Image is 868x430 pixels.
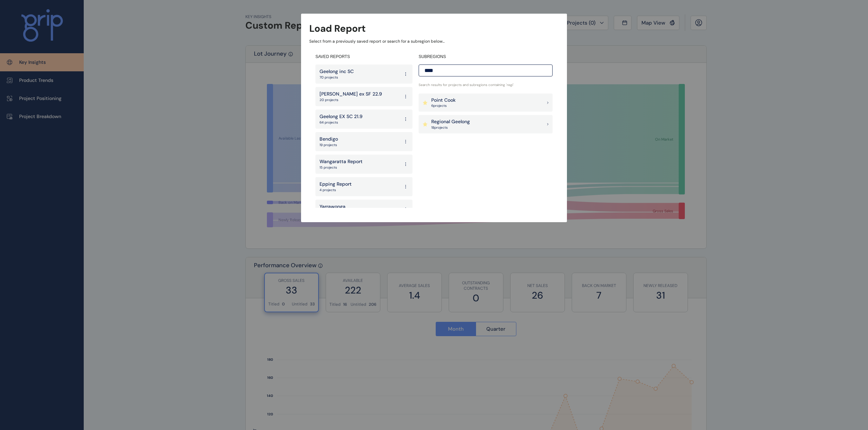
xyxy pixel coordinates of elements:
p: 15 projects [320,165,363,170]
p: Select from a previously saved report or search for a subregion below... [309,39,559,44]
p: 20 projects [320,98,382,102]
p: 19 projects [320,143,338,147]
p: 18 project s [431,125,470,130]
p: [PERSON_NAME] ex SF 22.9 [320,91,382,98]
p: Geelong EX SC 21.9 [320,113,363,120]
p: Search results for projects and subregions containing ' regi ' [419,83,553,87]
h4: SUBREGIONS [419,54,553,60]
p: Bendigo [320,136,338,143]
p: Yarrawonga [320,203,345,210]
h3: Load Report [309,22,366,35]
h4: SAVED REPORTS [315,54,412,60]
p: 70 projects [320,75,354,80]
p: Wangaratta Report [320,158,363,165]
p: Geelong inc SC [320,68,354,75]
p: Regional Geelong [431,118,470,125]
p: Epping Report [320,181,352,188]
p: 64 projects [320,120,363,125]
p: 4 projects [320,188,352,192]
p: Point Cook [431,97,456,104]
p: 6 project s [431,103,456,108]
